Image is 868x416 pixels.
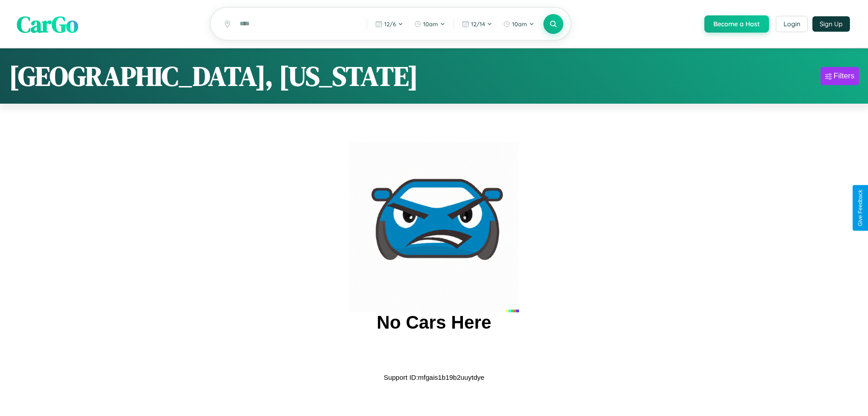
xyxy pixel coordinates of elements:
span: 10am [423,20,438,28]
button: 12/14 [458,17,497,31]
div: Give Feedback [857,190,863,226]
h2: No Cars Here [377,312,491,333]
p: Support ID: mfgais1b19b2uuytdye [384,371,485,383]
button: Become a Host [704,15,769,33]
button: Filters [821,67,859,85]
button: 12/6 [371,17,408,31]
span: 12 / 14 [471,20,485,28]
span: 12 / 6 [384,20,396,28]
span: CarGo [17,8,78,39]
button: Sign Up [812,16,850,32]
span: 10am [512,20,527,28]
button: 10am [499,17,539,31]
h1: [GEOGRAPHIC_DATA], [US_STATE] [9,57,418,95]
img: car [349,142,519,312]
button: Login [776,16,808,32]
div: Filters [834,72,854,81]
button: 10am [410,17,450,31]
